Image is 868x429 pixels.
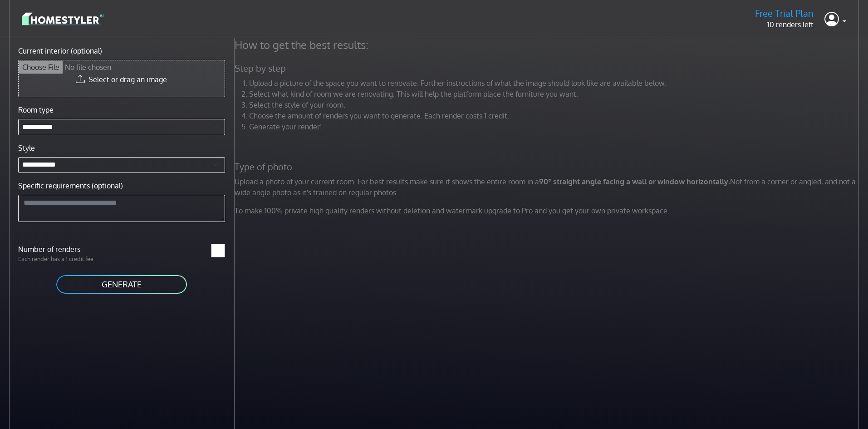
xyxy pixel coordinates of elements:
li: Choose the amount of renders you want to generate. Each render costs 1 credit. [249,110,862,121]
label: Room type [18,104,54,115]
li: Select the style of your room. [249,99,862,110]
button: GENERATE [55,274,188,295]
li: Select what kind of room we are renovating. This will help the platform place the furniture you w... [249,89,862,99]
h5: Step by step [229,63,867,74]
h5: Type of photo [229,161,867,173]
h5: Free Trial Plan [755,8,814,19]
li: Generate your render! [249,121,862,132]
strong: 90° straight angle facing a wall or window horizontally. [539,177,730,186]
p: Upload a photo of your current room. For best results make sure it shows the entire room in a Not... [229,176,867,198]
p: 10 renders left [755,19,814,30]
h4: How to get the best results: [229,38,867,52]
img: logo-3de290ba35641baa71223ecac5eacb59cb85b4c7fdf211dc9aaecaaee71ea2f8.svg [22,11,103,27]
label: Current interior (optional) [18,45,102,56]
label: Specific requirements (optional) [18,180,123,191]
label: Number of renders [13,244,122,255]
li: Upload a picture of the space you want to renovate. Further instructions of what the image should... [249,78,862,89]
p: Each render has a 1 credit fee [13,255,122,263]
label: Style [18,143,35,153]
p: To make 100% private high quality renders without deletion and watermark upgrade to Pro and you g... [229,205,867,216]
